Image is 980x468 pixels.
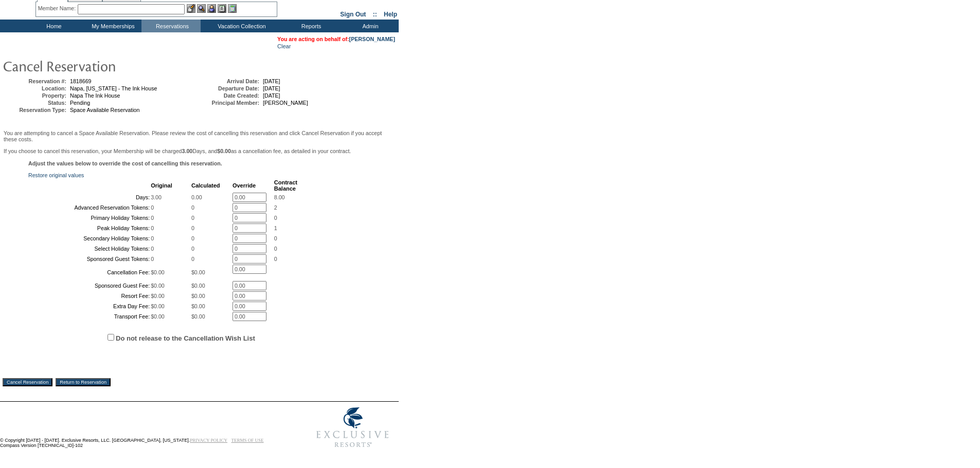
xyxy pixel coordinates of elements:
[151,283,165,289] span: $0.00
[3,55,208,76] img: pgTtlCancelRes.gif
[198,78,259,84] td: Arrival Date:
[228,4,237,13] img: b_calculator.gif
[274,204,277,211] span: 2
[274,235,277,241] span: 0
[191,225,194,231] span: 0
[274,194,285,200] span: 8.00
[198,85,259,91] td: Departure Date:
[274,179,297,192] b: Contract Balance
[29,203,150,212] td: Advanced Reservation Tokens:
[274,215,277,221] span: 0
[4,130,395,142] p: You are attempting to cancel a Space Available Reservation. Please review the cost of cancelling ...
[182,148,193,154] b: 3.00
[151,225,154,231] span: 0
[29,265,150,280] td: Cancellation Fee:
[4,148,395,154] p: If you choose to cancel this reservation, your Membership will be charged Days, and as a cancella...
[151,269,165,275] span: $0.00
[191,235,194,241] span: 0
[191,215,194,221] span: 0
[201,20,280,32] td: Vacation Collection
[38,4,78,13] div: Member Name:
[5,107,66,113] td: Reservation Type:
[5,78,66,84] td: Reservation #:
[231,438,264,443] a: TERMS OF USE
[373,11,377,18] span: ::
[263,100,308,106] span: [PERSON_NAME]
[29,254,150,264] td: Sponsored Guest Tokens:
[191,194,202,200] span: 0.00
[82,20,141,32] td: My Memberships
[5,92,66,99] td: Property:
[340,20,399,32] td: Admin
[29,223,150,233] td: Peak Holiday Tokens:
[190,438,227,443] a: PRIVACY POLICY
[187,4,195,13] img: b_edit.gif
[218,4,226,13] img: Reservations
[274,256,277,262] span: 0
[70,92,120,99] span: Napa The Ink House
[191,182,220,189] b: Calculated
[307,402,399,453] img: Exclusive Resorts
[263,92,280,99] span: [DATE]
[116,334,255,342] label: Do not release to the Cancellation Wish List
[141,20,201,32] td: Reservations
[29,244,150,253] td: Select Holiday Tokens:
[277,43,291,49] a: Clear
[151,235,154,241] span: 0
[233,182,256,189] b: Override
[151,182,172,189] b: Original
[384,11,397,18] a: Help
[29,193,150,202] td: Days:
[70,100,90,106] span: Pending
[28,172,84,178] a: Restore original values
[191,256,194,262] span: 0
[191,293,205,299] span: $0.00
[3,378,52,386] input: Cancel Reservation
[29,281,150,290] td: Sponsored Guest Fee:
[198,100,259,106] td: Principal Member:
[23,20,82,32] td: Home
[29,234,150,243] td: Secondary Holiday Tokens:
[151,256,154,262] span: 0
[340,11,366,18] a: Sign Out
[263,85,280,91] span: [DATE]
[70,78,92,84] span: 1818669
[29,213,150,222] td: Primary Holiday Tokens:
[191,246,194,252] span: 0
[151,215,154,221] span: 0
[56,378,111,386] input: Return to Reservation
[280,20,340,32] td: Reports
[263,78,280,84] span: [DATE]
[70,107,139,113] span: Space Available Reservation
[197,4,206,13] img: View
[191,283,205,289] span: $0.00
[277,36,395,42] span: You are acting on behalf of:
[191,269,205,275] span: $0.00
[151,204,154,211] span: 0
[349,36,395,42] a: [PERSON_NAME]
[217,148,231,154] b: $0.00
[70,85,157,91] span: Napa, [US_STATE] - The Ink House
[274,225,277,231] span: 1
[191,313,205,320] span: $0.00
[29,291,150,301] td: Resort Fee:
[151,246,154,252] span: 0
[151,194,162,200] span: 3.00
[5,100,66,106] td: Status:
[29,312,150,321] td: Transport Fee:
[5,85,66,91] td: Location:
[274,246,277,252] span: 0
[151,303,165,309] span: $0.00
[29,302,150,311] td: Extra Day Fee:
[198,92,259,99] td: Date Created:
[207,4,216,13] img: Impersonate
[151,313,165,320] span: $0.00
[151,293,165,299] span: $0.00
[191,204,194,211] span: 0
[191,303,205,309] span: $0.00
[28,160,222,166] b: Adjust the values below to override the cost of cancelling this reservation.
